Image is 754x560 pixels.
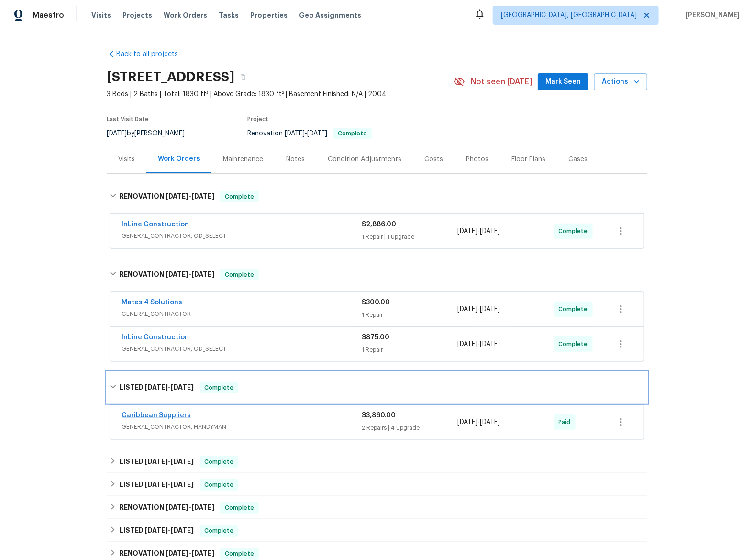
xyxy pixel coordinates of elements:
span: GENERAL_CONTRACTOR, HANDYMAN [122,422,362,432]
div: Floor Plans [511,155,545,164]
span: Complete [200,480,237,490]
span: $3,860.00 [362,412,396,419]
span: [DATE] [191,504,214,511]
span: [DATE] [166,193,188,200]
span: GENERAL_CONTRACTOR, OD_SELECT [122,231,362,241]
span: [DATE] [191,271,214,278]
span: [DATE] [166,550,188,557]
h6: LISTED [120,382,194,393]
span: [DATE] [171,527,194,534]
span: $300.00 [362,299,390,306]
span: Paid [559,417,575,427]
a: Caribbean Suppliers [122,412,191,419]
h6: RENOVATION [120,502,214,514]
span: Complete [334,131,371,136]
span: - [458,339,500,349]
div: LISTED [DATE]-[DATE]Complete [107,473,647,496]
span: 3 Beds | 2 Baths | Total: 1830 ft² | Above Grade: 1830 ft² | Basement Finished: N/A | 2004 [107,90,454,99]
span: Complete [221,549,258,559]
span: - [145,481,194,488]
span: Complete [559,339,592,349]
span: Visits [91,11,111,20]
span: GENERAL_CONTRACTOR [122,309,362,319]
span: [DATE] [458,419,478,426]
span: Complete [221,503,258,513]
span: Geo Assignments [299,11,361,20]
h2: [STREET_ADDRESS] [107,72,234,82]
span: [DATE] [145,527,168,534]
span: - [166,271,214,278]
span: Not seen [DATE] [471,77,532,87]
div: 1 Repair [362,310,458,320]
span: Last Visit Date [107,116,149,122]
span: Complete [221,192,258,202]
span: - [166,550,214,557]
div: Maintenance [223,155,263,164]
span: [DATE] [191,193,214,200]
h6: LISTED [120,525,194,537]
span: $2,886.00 [362,221,396,228]
span: [DATE] [166,504,188,511]
span: [DATE] [191,550,214,557]
div: LISTED [DATE]-[DATE]Complete [107,519,647,542]
span: - [458,226,500,236]
div: LISTED [DATE]-[DATE]Complete [107,372,647,403]
h6: RENOVATION [120,548,214,560]
h6: RENOVATION [120,269,214,280]
div: Cases [568,155,588,164]
span: [DATE] [458,228,478,235]
div: 2 Repairs | 4 Upgrade [362,423,458,433]
span: Complete [200,383,237,392]
span: Maestro [33,11,64,20]
span: - [145,527,194,534]
div: Notes [286,155,305,164]
span: [DATE] [166,271,188,278]
span: - [458,417,500,427]
div: RENOVATION [DATE]-[DATE]Complete [107,496,647,519]
button: Copy Address [234,68,252,86]
h6: LISTED [120,456,194,468]
span: Complete [200,457,237,467]
div: Visits [118,155,135,164]
span: Project [247,116,268,122]
span: [DATE] [171,481,194,488]
a: Mates 4 Solutions [122,299,182,306]
div: by [PERSON_NAME] [107,128,196,139]
span: - [285,130,327,137]
span: Complete [559,226,592,236]
span: [DATE] [307,130,327,137]
button: Actions [594,73,647,91]
span: [DATE] [145,458,168,465]
h6: LISTED [120,479,194,491]
div: Condition Adjustments [328,155,401,164]
span: Mark Seen [545,76,581,88]
div: RENOVATION [DATE]-[DATE]Complete [107,259,647,290]
span: Complete [559,304,592,314]
span: [DATE] [480,419,500,426]
span: [DATE] [171,384,194,391]
span: Tasks [219,12,239,19]
span: Complete [221,270,258,280]
span: Actions [602,76,640,88]
span: [PERSON_NAME] [682,11,740,20]
span: [DATE] [107,130,127,137]
span: - [166,504,214,511]
div: Costs [424,155,443,164]
a: Back to all projects [107,49,199,59]
span: [DATE] [171,458,194,465]
span: $875.00 [362,334,389,341]
span: [DATE] [480,341,500,347]
a: InLine Construction [122,221,189,228]
span: - [145,384,194,391]
span: [GEOGRAPHIC_DATA], [GEOGRAPHIC_DATA] [501,11,637,20]
span: [DATE] [480,306,500,313]
span: [DATE] [458,341,478,347]
span: - [458,304,500,314]
div: LISTED [DATE]-[DATE]Complete [107,450,647,473]
div: RENOVATION [DATE]-[DATE]Complete [107,181,647,212]
span: [DATE] [480,228,500,235]
span: [DATE] [458,306,478,313]
span: [DATE] [145,384,168,391]
span: Complete [200,526,237,536]
span: Renovation [247,130,372,137]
